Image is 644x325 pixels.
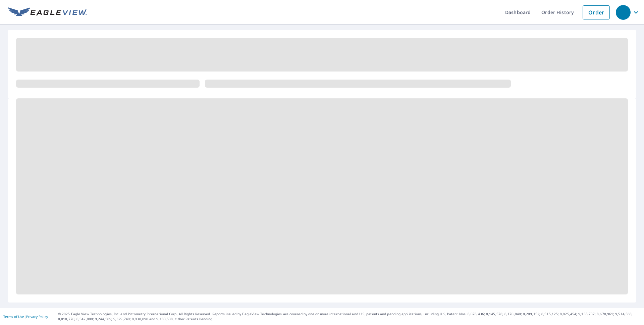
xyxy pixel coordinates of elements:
a: Terms of Use [3,314,24,319]
img: EV Logo [8,7,87,17]
p: | [3,315,48,319]
a: Order [583,5,610,19]
a: Privacy Policy [26,314,48,319]
p: © 2025 Eagle View Technologies, Inc. and Pictometry International Corp. All Rights Reserved. Repo... [58,312,641,322]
